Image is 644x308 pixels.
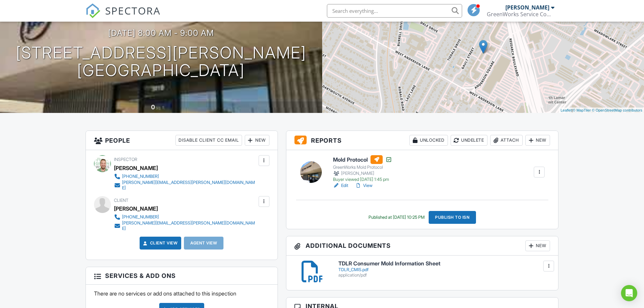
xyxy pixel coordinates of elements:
a: SPECTORA [86,9,161,23]
h6: TDLR Consumer Mold Information Sheet [338,261,550,267]
a: TDLR Consumer Mold Information Sheet TDLR_CMIS.pdf application/pdf [338,261,550,278]
h3: Services & Add ons [86,267,278,285]
div: Publish to ISN [429,211,476,224]
img: The Best Home Inspection Software - Spectora [86,3,100,18]
a: [PERSON_NAME][EMAIL_ADDRESS][PERSON_NAME][DOMAIN_NAME] [114,220,257,231]
h3: [DATE] 8:00 am - 9:00 am [108,28,214,38]
h3: Additional Documents [286,236,558,256]
div: Attach [490,135,523,146]
div: application/pdf [338,273,550,278]
h3: Reports [286,131,558,150]
div: TDLR_CMIS.pdf [338,267,550,273]
div: Buyer viewed [DATE] 1:45 pm [333,177,392,182]
span: sq. ft. [156,105,165,110]
div: [PHONE_NUMBER] [122,214,159,220]
div: | [559,108,644,113]
div: [PERSON_NAME][EMAIL_ADDRESS][PERSON_NAME][DOMAIN_NAME] [122,220,257,231]
span: Inspector [114,157,137,162]
input: Search everything... [327,4,462,18]
a: [PHONE_NUMBER] [114,173,257,180]
div: GreenWorks Service Company [487,11,554,18]
span: Client [114,198,128,203]
div: New [525,135,550,146]
h3: People [86,131,278,150]
div: Undelete [451,135,487,146]
a: Edit [333,182,348,189]
div: Open Intercom Messenger [621,285,637,301]
a: © OpenStreetMap contributors [592,108,642,112]
div: Unlocked [409,135,448,146]
div: New [525,240,550,251]
div: [PERSON_NAME] [114,204,158,214]
div: [PERSON_NAME][EMAIL_ADDRESS][PERSON_NAME][DOMAIN_NAME] [122,180,257,191]
div: 0 [151,103,155,111]
div: [PERSON_NAME] [333,170,392,177]
a: © MapTiler [573,108,591,112]
h1: [STREET_ADDRESS][PERSON_NAME] [GEOGRAPHIC_DATA] [16,44,306,80]
div: Disable Client CC Email [175,135,242,146]
div: GreenWorks Mold Protocol [333,165,392,170]
a: Mold Protocol GreenWorks Mold Protocol [PERSON_NAME] Buyer viewed [DATE] 1:45 pm [333,155,392,182]
h6: Mold Protocol [333,155,392,164]
div: [PERSON_NAME] [505,4,549,11]
div: Published at [DATE] 10:25 PM [368,215,425,220]
a: [PERSON_NAME][EMAIL_ADDRESS][PERSON_NAME][DOMAIN_NAME] [114,180,257,191]
span: SPECTORA [105,3,161,18]
div: [PHONE_NUMBER] [122,174,159,179]
a: [PHONE_NUMBER] [114,214,257,220]
div: New [245,135,269,146]
a: Client View [142,240,178,246]
a: Leaflet [560,108,572,112]
div: [PERSON_NAME] [114,163,158,173]
a: View [355,182,373,189]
